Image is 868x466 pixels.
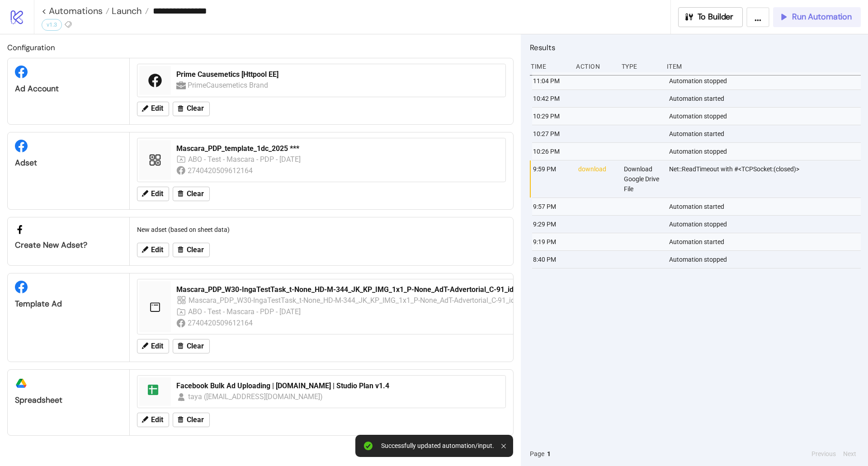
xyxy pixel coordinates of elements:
a: < Automations [42,6,109,15]
div: Mascara_PDP_template_1dc_2025 *** [176,144,500,154]
button: Clear [173,187,210,201]
button: Next [840,449,859,459]
div: 2740420509612164 [188,165,254,176]
div: v1.3 [42,19,62,31]
button: 1 [544,449,553,459]
div: Template Ad [15,299,122,309]
span: Edit [151,246,163,254]
span: Clear [187,342,204,350]
button: ... [746,7,769,27]
span: Edit [151,416,163,424]
span: To Builder [698,12,734,22]
div: taya ([EMAIL_ADDRESS][DOMAIN_NAME]) [188,391,324,402]
h2: Results [530,42,861,53]
div: ABO - Test - Mascara - PDP - [DATE] [188,306,302,317]
div: Prime Causemetics [Httpool EE] [176,70,500,80]
div: Net::ReadTimeout with #<TCPSocket:(closed)> [668,160,863,198]
div: Automation stopped [668,108,863,125]
span: Page [530,449,544,459]
div: Adset [15,158,122,168]
button: Edit [137,102,169,116]
div: 11:04 PM [532,72,571,89]
div: Automation stopped [668,143,863,160]
div: 10:29 PM [532,108,571,125]
div: Automation started [668,198,863,215]
button: Clear [173,339,210,353]
div: Time [530,58,569,75]
div: Type [621,58,660,75]
div: Automation stopped [668,72,863,89]
button: Edit [137,187,169,201]
span: Edit [151,342,163,350]
button: Edit [137,339,169,353]
button: Edit [137,243,169,257]
span: Edit [151,104,163,113]
div: New adset (based on sheet data) [133,221,509,238]
a: Launch [109,6,149,15]
button: Run Automation [773,7,861,27]
div: ABO - Test - Mascara - PDP - [DATE] [188,154,302,165]
div: 9:57 PM [532,198,571,215]
span: Clear [187,190,204,198]
div: Automation stopped [668,216,863,233]
button: To Builder [678,7,743,27]
div: Mascara_PDP_W30-IngaTestTask_t-None_HD-M-344_JK_KP_IMG_1x1_P-None_AdT-Advertorial_C-91_idea-og_V1... [189,295,584,306]
div: 8:40 PM [532,251,571,268]
button: Clear [173,243,210,257]
span: Clear [187,416,204,424]
div: Successfully updated automation/input. [381,442,494,450]
div: Automation started [668,90,863,107]
button: Edit [137,413,169,427]
h2: Configuration [7,42,514,53]
div: Automation started [668,125,863,142]
div: 2740420509612164 [188,317,254,329]
button: Clear [173,413,210,427]
div: Item [666,58,861,75]
span: Clear [187,104,204,113]
div: 9:29 PM [532,216,571,233]
div: Action [575,58,614,75]
div: Mascara_PDP_W30-IngaTestTask_t-None_HD-M-344_JK_KP_IMG_1x1_P-None_AdT-Advertorial_C-91_idea-og_V1... [176,285,588,295]
span: Launch [109,5,142,17]
div: PrimeCausemetics Brand [188,80,269,91]
div: 9:59 PM [532,160,571,198]
div: Create new adset? [15,240,122,250]
div: Ad Account [15,84,122,94]
div: download [577,160,616,198]
div: Automation stopped [668,251,863,268]
div: 10:27 PM [532,125,571,142]
div: 10:26 PM [532,143,571,160]
span: Clear [187,246,204,254]
div: 10:42 PM [532,90,571,107]
button: Clear [173,102,210,116]
span: Run Automation [792,12,852,22]
span: Edit [151,190,163,198]
div: Facebook Bulk Ad Uploading | [DOMAIN_NAME] | Studio Plan v1.4 [176,381,500,391]
div: Download Google Drive File [623,160,662,198]
div: 9:19 PM [532,233,571,250]
div: Automation started [668,233,863,250]
button: Previous [809,449,839,459]
div: Spreadsheet [15,395,122,405]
